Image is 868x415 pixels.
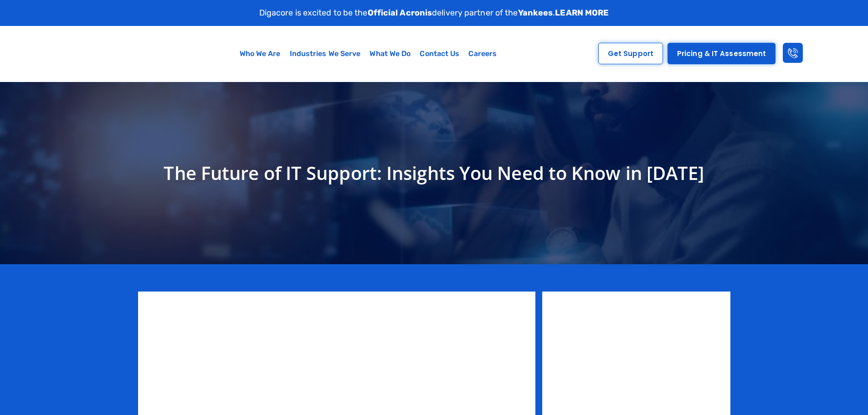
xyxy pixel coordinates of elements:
strong: Yankees [518,8,553,18]
span: Pricing & IT Assessment [677,50,766,57]
a: What We Do [365,43,415,64]
a: LEARN MORE [555,8,609,18]
a: Who We Are [235,43,285,64]
h1: The Future of IT Support: Insights You Need to Know in [DATE] [143,159,726,187]
a: Contact Us [415,43,464,64]
p: Digacore is excited to be the delivery partner of the . [259,7,609,19]
a: Careers [464,43,501,64]
a: Pricing & IT Assessment [668,43,776,64]
img: Digacore logo 1 [18,31,127,77]
span: Get Support [608,50,653,57]
strong: Official Acronis [368,8,432,18]
a: Industries We Serve [285,43,365,64]
a: Get Support [598,43,663,64]
nav: Menu [171,43,566,64]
